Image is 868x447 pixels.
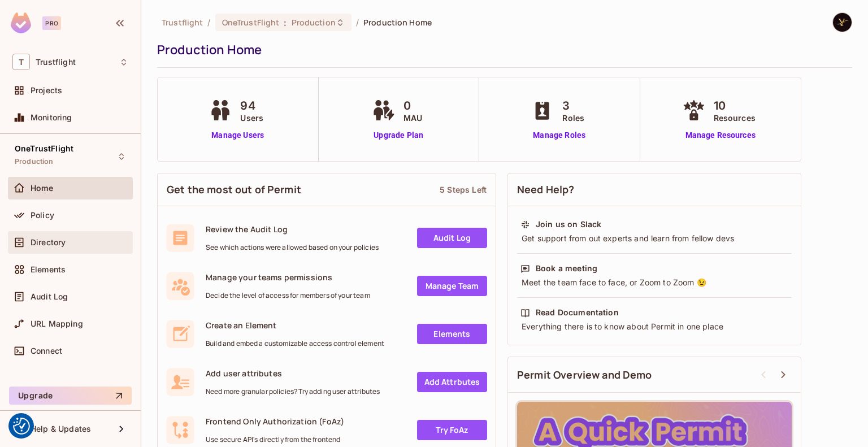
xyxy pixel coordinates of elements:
[222,17,280,28] span: OneTrustFlight
[206,435,344,444] span: Use secure API's directly from the frontend
[536,263,597,274] div: Book a meeting
[536,219,601,230] div: Join us on Slack
[42,16,61,30] div: Pro
[162,17,203,28] span: the active workspace
[562,112,584,124] span: Roles
[31,292,68,301] span: Audit Log
[31,424,91,433] span: Help & Updates
[528,129,590,141] a: Manage Roles
[11,12,31,33] img: SReyMgAAAABJRU5ErkJggg==
[207,17,210,28] li: /
[31,211,54,220] span: Policy
[714,97,756,114] span: 10
[206,224,379,235] span: Review the Audit Log
[240,112,263,124] span: Users
[517,183,575,197] span: Need Help?
[283,18,287,27] span: :
[520,277,788,288] div: Meet the team face to face, or Zoom to Zoom 😉
[36,58,76,67] span: Workspace: Trustflight
[356,17,359,28] li: /
[403,112,422,124] span: MAU
[206,320,384,331] span: Create an Element
[714,112,756,124] span: Resources
[31,238,66,247] span: Directory
[167,183,301,197] span: Get the most out of Permit
[206,243,379,252] span: See which actions were allowed based on your policies
[417,324,487,344] a: Elements
[292,17,336,28] span: Production
[15,144,73,153] span: OneTrustFlight
[536,307,619,318] div: Read Documentation
[157,41,847,58] div: Production Home
[31,86,62,95] span: Projects
[417,420,487,440] a: Try FoAz
[363,17,432,28] span: Production Home
[206,416,344,427] span: Frontend Only Authorization (FoAz)
[403,97,422,114] span: 0
[440,184,487,195] div: 5 Steps Left
[206,272,370,283] span: Manage your teams permissions
[680,129,761,141] a: Manage Resources
[417,372,487,392] a: Add Attrbutes
[520,233,788,244] div: Get support from out experts and learn from fellow devs
[206,291,370,300] span: Decide the level of access for members of your team
[370,129,428,141] a: Upgrade Plan
[12,54,30,70] span: T
[520,321,788,332] div: Everything there is to know about Permit in one place
[417,228,487,248] a: Audit Log
[15,157,54,166] span: Production
[31,319,83,328] span: URL Mapping
[562,97,584,114] span: 3
[517,368,652,382] span: Permit Overview and Demo
[13,418,30,435] img: Revisit consent button
[31,184,54,193] span: Home
[833,13,852,32] img: Yilmaz Alizadeh
[206,387,380,396] span: Need more granular policies? Try adding user attributes
[206,339,384,348] span: Build and embed a customizable access control element
[9,387,132,405] button: Upgrade
[13,418,30,435] button: Consent Preferences
[31,346,62,355] span: Connect
[417,276,487,296] a: Manage Team
[31,265,66,274] span: Elements
[240,97,263,114] span: 94
[206,129,269,141] a: Manage Users
[31,113,72,122] span: Monitoring
[206,368,380,379] span: Add user attributes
